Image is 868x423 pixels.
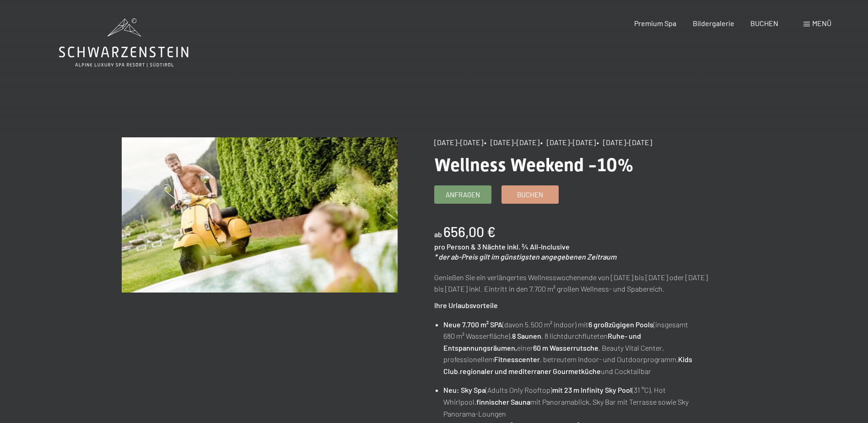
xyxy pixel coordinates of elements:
strong: 8 Saunen [512,331,541,340]
span: pro Person & [434,242,476,251]
strong: Ruhe- und Entspannungsräumen, [443,331,641,352]
strong: finnischer Sauna [476,397,530,406]
span: Wellness Weekend -10% [434,154,634,176]
strong: 60 m Wasserrutsche [533,343,598,352]
span: [DATE]–[DATE] [434,138,483,146]
a: Anfragen [435,186,491,203]
em: * der ab-Preis gilt im günstigsten angegebenen Zeitraum [434,252,616,261]
strong: Neu: Sky Spa [443,385,485,394]
span: • [DATE]–[DATE] [597,138,652,146]
a: Bildergalerie [693,19,734,27]
a: Premium Spa [634,19,676,27]
strong: regionaler und mediterraner Gourmetküche [460,367,601,375]
strong: mit 23 m Infinity Sky Pool [552,385,632,394]
span: ab [434,230,442,239]
strong: Ihre Urlaubsvorteile [434,301,498,309]
li: (Adults Only Rooftop) (31 °C), Hot Whirlpool, mit Panoramablick, Sky Bar mit Terrasse sowie Sky P... [443,384,710,419]
strong: Kids Club [443,355,692,375]
strong: Neue 7.700 m² SPA [443,320,502,329]
strong: 6 großzügigen Pools [588,320,653,329]
img: Wellness Weekend -10% [122,137,398,293]
span: Menü [812,19,831,27]
p: Genießen Sie ein verlängertes Wellnesswochenende von [DATE] bis [DATE] oder [DATE] bis [DATE] ink... [434,271,710,295]
span: • [DATE]–[DATE] [540,138,596,146]
span: 3 Nächte [477,242,506,251]
a: BUCHEN [750,19,778,27]
a: Buchen [502,186,558,203]
li: (davon 5.500 m² indoor) mit (insgesamt 680 m² Wasserfläche), , 8 lichtdurchfluteten einer , Beaut... [443,319,710,377]
span: inkl. ¾ All-Inclusive [507,242,570,251]
b: 656,00 € [443,223,496,240]
span: • [DATE]–[DATE] [484,138,539,146]
span: Anfragen [446,190,480,200]
strong: Fitnesscenter [494,355,540,363]
span: Buchen [517,190,543,200]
